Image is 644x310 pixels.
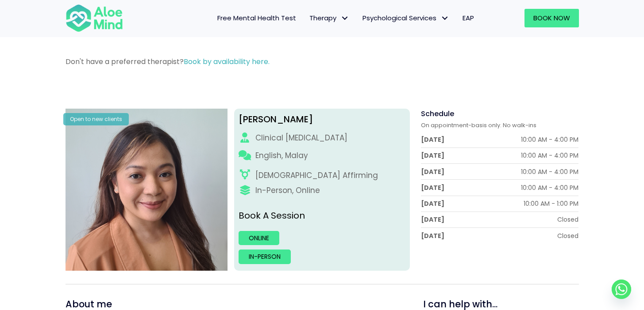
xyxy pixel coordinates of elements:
a: Online [239,231,279,245]
img: Hanna Clinical Psychologist [66,109,228,271]
div: [DEMOGRAPHIC_DATA] Affirming [255,170,378,181]
div: 10:00 AM - 4:00 PM [521,151,578,160]
p: English, Malay [255,150,308,161]
a: Book by availability here. [184,57,270,67]
div: Open to new clients [63,113,129,125]
div: 10:00 AM - 4:00 PM [521,135,578,144]
div: [DATE] [421,231,444,240]
div: 10:00 AM - 1:00 PM [524,199,578,208]
div: [DATE] [421,183,444,192]
img: Aloe mind Logo [66,4,123,33]
div: [DATE] [421,135,444,144]
a: Book Now [524,9,579,27]
div: [DATE] [421,151,444,160]
div: [DATE] [421,199,444,208]
span: Free Mental Health Test [217,13,296,23]
a: EAP [456,9,481,27]
div: Closed [557,231,578,240]
a: Free Mental Health Test [211,9,303,27]
a: Whatsapp [612,280,631,299]
span: Psychological Services [362,13,449,23]
div: [DATE] [421,215,444,224]
a: TherapyTherapy: submenu [303,9,356,27]
span: On appointment-basis only. No walk-ins [421,121,536,129]
a: In-person [239,250,291,264]
span: Therapy: submenu [339,12,351,25]
p: Book A Session [239,209,405,222]
span: Psychological Services: submenu [439,12,451,25]
div: 10:00 AM - 4:00 PM [521,183,578,192]
span: EAP [463,13,474,23]
a: Psychological ServicesPsychological Services: submenu [356,9,456,27]
div: [PERSON_NAME] [239,113,405,126]
div: Closed [557,215,578,224]
div: In-Person, Online [255,185,320,196]
nav: Menu [135,9,481,27]
span: Therapy [309,13,349,23]
p: Don't have a preferred therapist? [66,57,579,67]
span: Book Now [533,13,570,23]
div: [DATE] [421,167,444,176]
div: Clinical [MEDICAL_DATA] [255,132,347,144]
div: 10:00 AM - 4:00 PM [521,167,578,176]
span: Schedule [421,109,454,119]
